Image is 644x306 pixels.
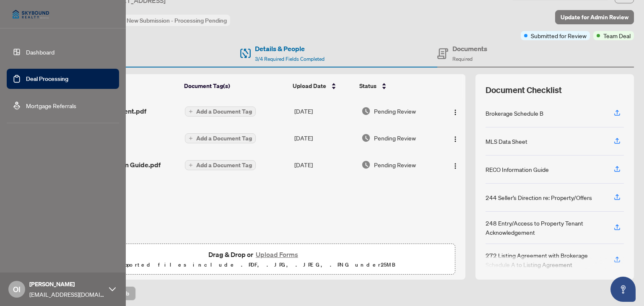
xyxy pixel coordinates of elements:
[374,133,416,143] span: Pending Review
[291,124,358,151] td: [DATE]
[361,160,371,169] img: Document Status
[486,109,543,118] div: Brokerage Schedule B
[555,10,634,24] button: Update for Admin Review
[196,162,252,168] span: Add a Document Tag
[291,151,358,178] td: [DATE]
[603,31,631,40] span: Team Deal
[185,133,256,143] button: Add a Document Tag
[26,102,76,109] a: Mortgage Referrals
[452,136,459,143] img: Logo
[26,75,68,83] a: Deal Processing
[255,44,325,54] h4: Details & People
[7,4,55,24] img: logo
[452,109,459,116] img: Logo
[374,106,416,116] span: Pending Review
[181,74,289,98] th: Document Tag(s)
[449,104,462,118] button: Logo
[29,290,105,299] span: [EMAIL_ADDRESS][DOMAIN_NAME]
[185,160,256,171] button: Add a Document Tag
[59,260,450,270] p: Supported files include .PDF, .JPG, .JPEG, .PNG under 25 MB
[374,160,416,169] span: Pending Review
[13,283,21,295] span: OI
[561,10,628,24] span: Update for Admin Review
[361,133,371,143] img: Document Status
[208,249,301,260] span: Drag & Drop or
[486,193,592,202] div: 244 Seller’s Direction re: Property/Offers
[185,133,256,144] button: Add a Document Tag
[289,74,356,98] th: Upload Date
[486,137,527,146] div: MLS Data Sheet
[449,131,462,145] button: Logo
[196,109,252,114] span: Add a Document Tag
[356,74,439,98] th: Status
[127,17,227,24] span: New Submission - Processing Pending
[610,277,636,302] button: Open asap
[253,249,301,260] button: Upload Forms
[291,98,358,124] td: [DATE]
[486,84,562,96] span: Document Checklist
[255,56,325,62] span: 3/4 Required Fields Completed
[452,163,459,169] img: Logo
[73,74,181,98] th: (3) File Name
[531,31,587,40] span: Submitted for Review
[185,106,256,117] button: Add a Document Tag
[104,15,230,26] div: Status:
[486,251,604,269] div: 272 Listing Agreement with Brokerage Schedule A to Listing Agreement
[486,165,549,174] div: RECO Information Guide
[293,81,326,91] span: Upload Date
[452,56,473,62] span: Required
[449,158,462,171] button: Logo
[189,163,193,167] span: plus
[29,280,105,289] span: [PERSON_NAME]
[54,244,455,275] span: Drag & Drop orUpload FormsSupported files include .PDF, .JPG, .JPEG, .PNG under25MB
[361,106,371,116] img: Document Status
[486,218,604,237] div: 248 Entry/Access to Property Tenant Acknowledgement
[359,81,377,91] span: Status
[26,48,55,56] a: Dashboard
[189,109,193,114] span: plus
[452,44,487,54] h4: Documents
[189,136,193,140] span: plus
[185,160,256,170] button: Add a Document Tag
[196,135,252,141] span: Add a Document Tag
[185,106,256,117] button: Add a Document Tag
